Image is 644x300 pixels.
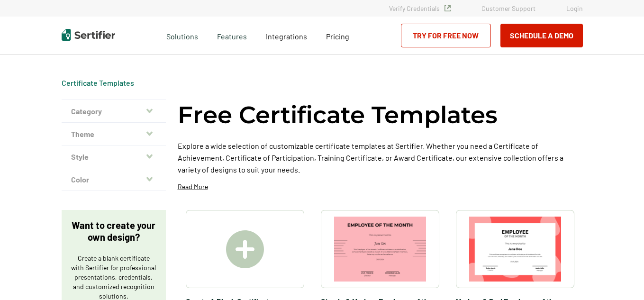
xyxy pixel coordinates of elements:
img: Simple & Modern Employee of the Month Certificate Template [334,217,426,282]
span: Features [217,29,247,41]
a: Pricing [326,29,349,41]
button: Theme [62,123,166,145]
span: Solutions [166,29,198,41]
button: Color [62,168,166,191]
div: Breadcrumb [62,78,134,88]
p: Explore a wide selection of customizable certificate templates at Sertifier. Whether you need a C... [178,140,583,175]
a: Certificate Templates [62,78,134,87]
button: Style [62,145,166,168]
span: Pricing [326,32,349,41]
h1: Free Certificate Templates [178,100,498,130]
p: Read More [178,182,208,191]
img: Verified [444,5,451,11]
span: Integrations [266,32,307,41]
a: Login [566,4,583,12]
img: Sertifier | Digital Credentialing Platform [62,29,115,41]
a: Customer Support [481,4,535,12]
a: Try for Free Now [401,24,491,47]
a: Integrations [266,29,307,41]
button: Category [62,100,166,123]
img: Modern & Red Employee of the Month Certificate Template [469,217,561,282]
p: Want to create your own design? [71,219,156,243]
a: Verify Credentials [389,4,451,12]
span: Certificate Templates [62,78,134,88]
img: Create A Blank Certificate [226,230,264,268]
